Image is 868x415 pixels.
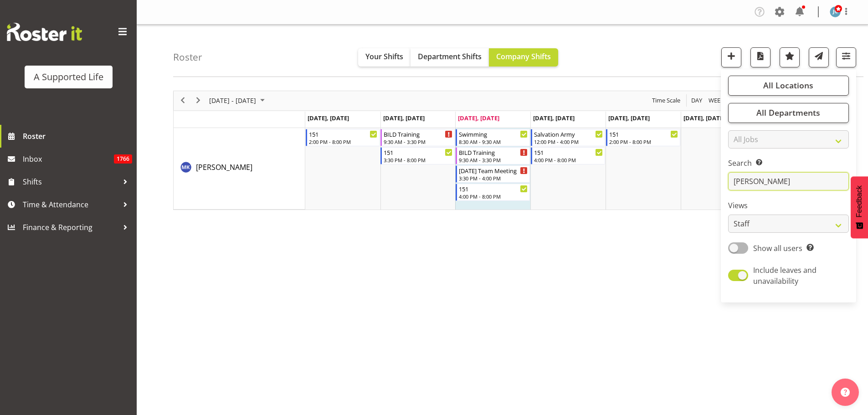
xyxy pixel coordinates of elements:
[459,138,528,145] div: 8:30 AM - 9:30 AM
[34,70,103,84] div: A Supported Life
[208,95,257,106] span: [DATE] - [DATE]
[306,129,380,146] div: Monique Koolaard"s event - 151 Begin From Monday, September 15, 2025 at 2:00:00 PM GMT+12:00 Ends...
[456,184,530,201] div: Monique Koolaard"s event - 151 Begin From Wednesday, September 17, 2025 at 4:00:00 PM GMT+12:00 E...
[305,128,831,210] table: Timeline Week of September 17, 2025
[534,156,603,164] div: 4:00 PM - 8:00 PM
[174,128,305,210] td: Monique Koolaard resource
[690,95,703,106] span: Day
[23,152,114,166] span: Inbox
[809,47,829,67] button: Send a list of all shifts for the selected filtered period to all rostered employees.
[23,220,118,234] span: Finance & Reporting
[114,154,132,164] span: 1766
[365,51,403,61] span: Your Shifts
[606,129,680,146] div: Monique Koolaard"s event - 151 Begin From Friday, September 19, 2025 at 2:00:00 PM GMT+12:00 Ends...
[683,114,725,122] span: [DATE], [DATE]
[531,147,605,164] div: Monique Koolaard"s event - 151 Begin From Thursday, September 18, 2025 at 4:00:00 PM GMT+12:00 En...
[196,162,252,172] span: [PERSON_NAME]
[459,174,528,182] div: 3:30 PM - 4:00 PM
[23,175,118,189] span: Shifts
[192,95,205,106] button: Next
[190,91,206,110] div: next period
[708,95,725,106] span: Week
[728,200,849,211] label: Views
[459,129,528,138] div: Swimming
[534,138,603,145] div: 12:00 PM - 4:00 PM
[7,23,82,41] img: Rosterit website logo
[721,47,741,67] button: Add a new shift
[173,52,202,62] h4: Roster
[456,129,530,146] div: Monique Koolaard"s event - Swimming Begin From Wednesday, September 17, 2025 at 8:30:00 AM GMT+12...
[531,129,605,146] div: Monique Koolaard"s event - Salvation Army Begin From Thursday, September 18, 2025 at 12:00:00 PM ...
[309,138,378,145] div: 2:00 PM - 8:00 PM
[533,114,575,122] span: [DATE], [DATE]
[780,47,800,67] button: Highlight an important date within the roster.
[309,129,378,138] div: 151
[851,176,868,238] button: Feedback - Show survey
[411,48,489,67] button: Department Shifts
[763,80,813,91] span: All Locations
[206,91,270,110] div: September 15 - 21, 2025
[384,148,452,157] div: 151
[456,165,530,183] div: Monique Koolaard"s event - Wednesday Team Meeting Begin From Wednesday, September 17, 2025 at 3:3...
[384,156,452,164] div: 3:30 PM - 8:00 PM
[384,129,452,138] div: BILD Training
[753,243,802,253] span: Show all users
[177,95,189,106] button: Previous
[609,129,678,138] div: 151
[383,114,425,122] span: [DATE], [DATE]
[459,148,528,157] div: BILD Training
[459,184,528,193] div: 151
[841,388,850,397] img: help-xxl-2.png
[459,193,528,200] div: 4:00 PM - 8:00 PM
[750,47,770,67] button: Download a PDF of the roster according to the set date range.
[489,48,558,67] button: Company Shifts
[534,148,603,157] div: 151
[380,129,455,146] div: Monique Koolaard"s event - BILD Training Begin From Tuesday, September 16, 2025 at 9:30:00 AM GMT...
[756,107,820,118] span: All Departments
[855,185,863,217] span: Feedback
[728,76,849,96] button: All Locations
[609,138,678,145] div: 2:00 PM - 8:00 PM
[384,138,452,145] div: 9:30 AM - 3:30 PM
[418,51,482,61] span: Department Shifts
[459,166,528,175] div: [DATE] Team Meeting
[308,114,349,122] span: [DATE], [DATE]
[458,114,499,122] span: [DATE], [DATE]
[707,95,726,106] button: Timeline Week
[534,129,603,138] div: Salvation Army
[456,147,530,164] div: Monique Koolaard"s event - BILD Training Begin From Wednesday, September 17, 2025 at 9:30:00 AM G...
[196,162,252,173] a: [PERSON_NAME]
[23,129,132,143] span: Roster
[459,156,528,164] div: 9:30 AM - 3:30 PM
[380,147,455,164] div: Monique Koolaard"s event - 151 Begin From Tuesday, September 16, 2025 at 3:30:00 PM GMT+12:00 End...
[830,6,841,17] img: jess-clark3304.jpg
[651,95,681,106] span: Time Scale
[496,51,551,61] span: Company Shifts
[836,47,856,67] button: Filter Shifts
[173,91,832,210] div: Timeline Week of September 17, 2025
[23,198,118,211] span: Time & Attendance
[358,48,411,67] button: Your Shifts
[728,172,849,190] input: Search
[690,95,704,106] button: Timeline Day
[753,265,817,286] span: Include leaves and unavailability
[728,103,849,123] button: All Departments
[208,95,269,106] button: September 2025
[651,95,682,106] button: Time Scale
[728,158,849,169] label: Search
[175,91,190,110] div: previous period
[608,114,650,122] span: [DATE], [DATE]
